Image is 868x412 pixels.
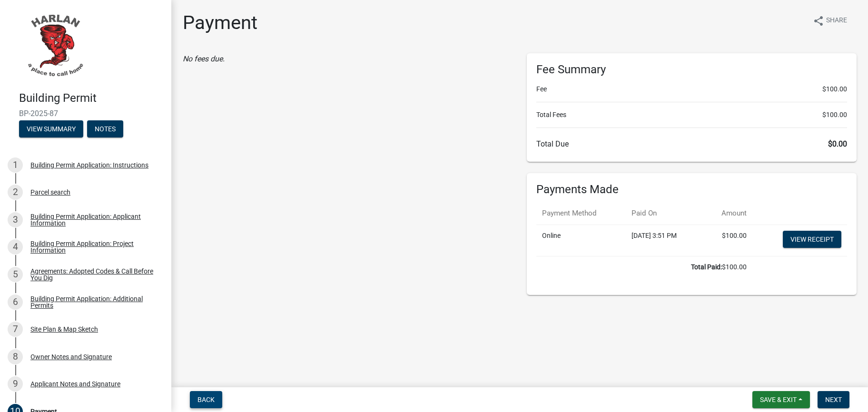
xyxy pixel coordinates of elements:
[752,391,810,408] button: Save & Exit
[536,225,626,256] td: Online
[8,322,23,337] div: 7
[183,54,225,63] i: No fees due.
[19,120,83,137] button: View Summary
[8,239,23,255] div: 4
[30,189,70,196] div: Parcel search
[8,157,23,173] div: 1
[828,139,847,148] span: $0.00
[536,84,847,94] li: Fee
[30,240,156,254] div: Building Permit Application: Project Information
[822,110,847,120] span: $100.00
[8,267,23,282] div: 5
[703,202,752,225] th: Amount
[818,391,849,408] button: Next
[8,185,23,200] div: 2
[87,120,123,137] button: Notes
[183,11,257,34] h1: Payment
[30,162,148,168] div: Building Permit Application: Instructions
[536,202,626,225] th: Payment Method
[30,268,156,281] div: Agreements: Adopted Codes & Call Before You Dig
[826,15,847,27] span: Share
[8,212,23,227] div: 3
[30,381,120,387] div: Applicant Notes and Signature
[703,225,752,256] td: $100.00
[19,91,164,105] h4: Building Permit
[536,183,847,196] h6: Payments Made
[197,396,215,403] span: Back
[30,353,112,360] div: Owner Notes and Signature
[813,15,824,27] i: share
[87,126,123,133] wm-modal-confirm: Notes
[536,110,847,120] li: Total Fees
[19,10,90,81] img: City of Harlan, Iowa
[8,376,23,392] div: 9
[19,126,83,133] wm-modal-confirm: Summary
[760,396,797,403] span: Save & Exit
[805,11,855,30] button: shareShare
[190,391,222,408] button: Back
[536,256,752,278] td: $100.00
[536,139,847,148] h6: Total Due
[30,295,156,309] div: Building Permit Application: Additional Permits
[8,294,23,310] div: 6
[825,396,842,403] span: Next
[30,326,98,333] div: Site Plan & Map Sketch
[8,349,23,364] div: 8
[822,84,847,94] span: $100.00
[536,63,847,77] h6: Fee Summary
[691,263,722,271] b: Total Paid:
[626,202,702,225] th: Paid On
[19,109,152,118] span: BP-2025-87
[626,225,702,256] td: [DATE] 3:51 PM
[30,213,156,226] div: Building Permit Application: Applicant Information
[783,231,841,248] a: View receipt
